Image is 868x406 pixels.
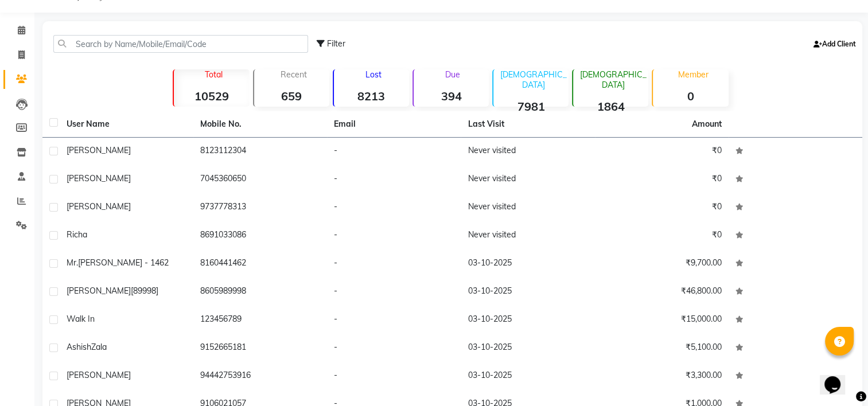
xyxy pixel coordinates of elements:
[67,370,131,380] span: [PERSON_NAME]
[67,257,78,268] span: Mr.
[653,89,728,103] strong: 0
[327,38,345,49] span: Filter
[657,69,728,80] p: Member
[461,306,594,334] td: 03-10-2025
[461,362,594,391] td: 03-10-2025
[334,89,409,103] strong: 8213
[193,334,327,362] td: 9152665181
[685,111,729,137] th: Amount
[193,278,327,306] td: 8605989998
[193,111,327,138] th: Mobile No.
[595,306,729,334] td: ₹15,000.00
[67,286,131,296] span: [PERSON_NAME]
[67,201,131,212] span: [PERSON_NAME]
[78,257,169,268] span: [PERSON_NAME] - 1462
[327,278,461,306] td: -
[595,222,729,250] td: ₹0
[461,166,594,194] td: Never visited
[338,69,409,80] p: Lost
[327,194,461,222] td: -
[595,362,729,391] td: ₹3,300.00
[811,36,859,52] a: Add Client
[67,314,95,324] span: walk in
[67,173,131,184] span: [PERSON_NAME]
[178,69,249,80] p: Total
[131,286,158,296] span: [89998]
[254,89,329,103] strong: 659
[193,222,327,250] td: 8691033086
[327,334,461,362] td: -
[820,360,857,395] iframe: chat widget
[414,89,489,103] strong: 394
[67,342,91,352] span: Ashish
[595,194,729,222] td: ₹0
[327,166,461,194] td: -
[53,35,308,53] input: Search by Name/Mobile/Email/Code
[193,362,327,391] td: 94442753916
[578,69,648,90] p: [DEMOGRAPHIC_DATA]
[595,334,729,362] td: ₹5,100.00
[327,138,461,166] td: -
[416,69,489,80] p: Due
[327,111,461,138] th: Email
[493,99,569,114] strong: 7981
[193,194,327,222] td: 9737778313
[461,334,594,362] td: 03-10-2025
[461,250,594,278] td: 03-10-2025
[174,89,249,103] strong: 10529
[60,111,193,138] th: User Name
[327,250,461,278] td: -
[327,222,461,250] td: -
[259,69,329,80] p: Recent
[193,166,327,194] td: 7045360650
[461,111,594,138] th: Last Visit
[327,306,461,334] td: -
[461,138,594,166] td: Never visited
[193,138,327,166] td: 8123112304
[498,69,569,90] p: [DEMOGRAPHIC_DATA]
[67,229,87,240] span: richa
[595,278,729,306] td: ₹46,800.00
[461,278,594,306] td: 03-10-2025
[193,306,327,334] td: 123456789
[573,99,648,114] strong: 1864
[461,194,594,222] td: Never visited
[595,138,729,166] td: ₹0
[193,250,327,278] td: 8160441462
[327,362,461,391] td: -
[91,342,107,352] span: Zala
[595,250,729,278] td: ₹9,700.00
[595,166,729,194] td: ₹0
[461,222,594,250] td: Never visited
[67,145,131,155] span: [PERSON_NAME]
